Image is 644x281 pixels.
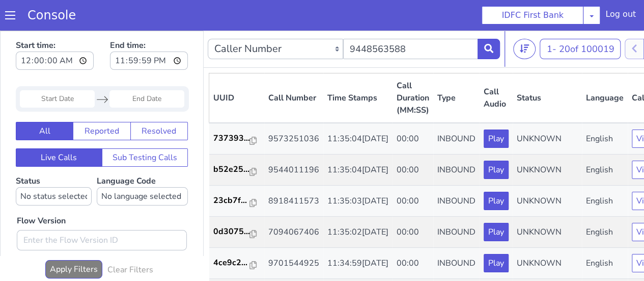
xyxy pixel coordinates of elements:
[393,186,433,217] td: 00:00
[17,224,54,236] label: End State
[393,43,433,93] th: Call Duration (MM:SS)
[17,199,187,220] input: Enter the Flow Version ID
[213,133,260,145] a: b52e25...
[605,8,636,24] div: Log out
[264,248,323,279] td: 9494184601
[323,92,393,124] td: 11:35:04[DATE]
[130,91,188,110] button: Resolved
[513,92,582,124] td: UNKNOWN
[264,217,323,248] td: 9701544925
[433,248,480,279] td: INBOUND
[264,186,323,217] td: 7094067406
[16,21,94,39] input: Start time:
[213,226,260,238] a: 4ce9c2...
[264,43,323,93] th: Call Number
[323,124,393,155] td: 11:35:04[DATE]
[209,43,264,93] th: UUID
[16,145,92,175] label: Status
[513,248,582,279] td: USER_HANGUP
[213,195,250,207] p: 0d3075...
[582,43,628,93] th: Language
[15,8,88,22] a: Console
[480,43,513,93] th: Call Audio
[433,43,480,93] th: Type
[513,186,582,217] td: UNKNOWN
[582,92,628,124] td: English
[393,92,433,124] td: 00:00
[393,217,433,248] td: 00:00
[16,91,73,110] button: All
[16,118,102,136] button: Live Calls
[213,101,260,114] a: 737393...
[433,155,480,186] td: INBOUND
[323,43,393,93] th: Time Stamps
[17,184,66,196] label: Flow Version
[540,8,621,29] button: 1- 20of 100019
[343,8,479,29] input: Enter the Caller Number
[323,217,393,248] td: 11:34:59[DATE]
[393,155,433,186] td: 00:00
[393,248,433,279] td: 00:05
[16,157,92,175] select: Status
[513,155,582,186] td: UNKNOWN
[582,155,628,186] td: English
[213,195,260,207] a: 0d3075...
[393,124,433,155] td: 00:00
[484,161,509,180] button: Play
[110,6,188,42] label: End time:
[264,124,323,155] td: 9544011196
[484,192,509,211] button: Play
[582,217,628,248] td: English
[323,186,393,217] td: 11:35:02[DATE]
[582,248,628,279] td: English
[107,235,153,244] h6: Clear Filters
[16,6,94,42] label: Start time:
[558,12,614,24] span: 20 of 100019
[110,21,188,39] input: End time:
[213,101,250,114] p: 737393...
[213,133,250,145] p: b52e25...
[513,43,582,93] th: Status
[484,223,509,242] button: Play
[45,229,102,248] button: Apply Filters
[433,186,480,217] td: INBOUND
[582,186,628,217] td: English
[97,157,188,175] select: Language Code
[582,124,628,155] td: English
[213,164,250,176] p: 23cb7f...
[433,92,480,124] td: INBOUND
[513,124,582,155] td: UNKNOWN
[482,6,583,24] button: IDFC First Bank
[433,124,480,155] td: INBOUND
[97,145,188,175] label: Language Code
[323,155,393,186] td: 11:35:03[DATE]
[484,99,509,117] button: Play
[433,217,480,248] td: INBOUND
[102,118,188,136] button: Sub Testing Calls
[20,60,95,77] input: Start Date
[213,226,250,238] p: 4ce9c2...
[323,248,393,279] td: 11:34:59[DATE]
[73,91,130,110] button: Reported
[264,155,323,186] td: 8918411573
[484,130,509,148] button: Play
[264,92,323,124] td: 9573251036
[213,164,260,176] a: 23cb7f...
[513,217,582,248] td: UNKNOWN
[109,60,184,77] input: End Date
